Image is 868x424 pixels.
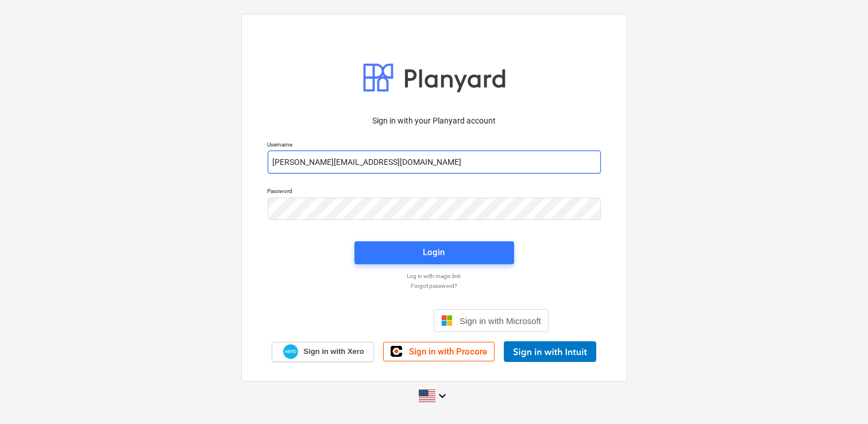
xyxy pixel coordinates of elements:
[262,272,607,280] a: Log in with magic link
[268,151,601,174] input: Username
[314,308,430,333] iframe: Sign in with Google Button
[423,245,445,260] div: Login
[441,315,453,326] img: Microsoft logo
[435,389,449,403] i: keyboard_arrow_down
[272,342,374,362] a: Sign in with Xero
[268,187,601,197] p: Password
[409,346,487,357] span: Sign in with Procore
[268,141,601,151] p: Username
[354,241,514,264] button: Login
[811,369,868,424] iframe: Chat Widget
[303,346,364,357] span: Sign in with Xero
[460,316,541,326] span: Sign in with Microsoft
[283,344,298,360] img: Xero logo
[262,282,607,290] a: Forgot password?
[268,115,601,127] p: Sign in with your Planyard account
[383,342,495,361] a: Sign in with Procore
